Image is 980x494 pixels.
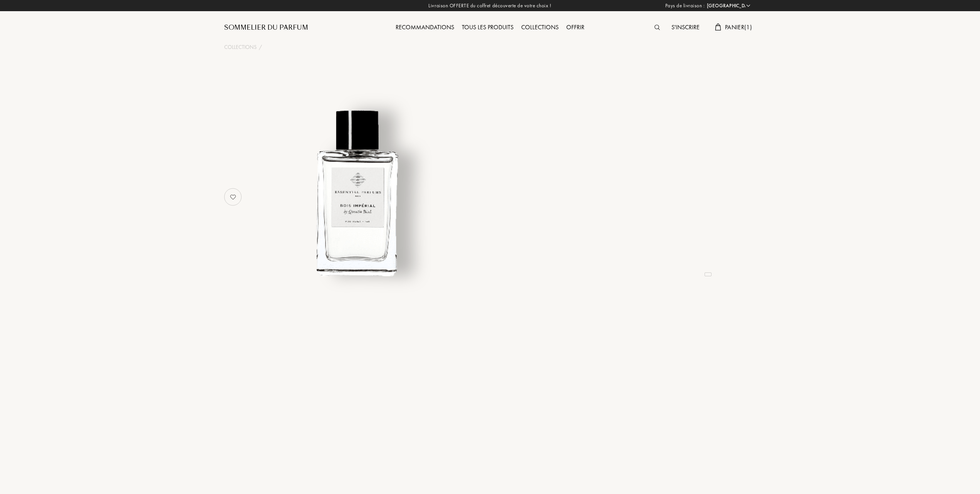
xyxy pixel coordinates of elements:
div: Tous les produits [458,23,517,33]
img: cart.svg [715,24,721,30]
a: Offrir [562,23,588,31]
div: Collections [517,23,562,33]
img: search_icn.svg [654,25,660,30]
a: Recommandations [392,23,458,31]
img: no_like_p.png [225,189,241,205]
a: Sommelier du Parfum [224,23,308,32]
a: Collections [224,43,257,51]
span: Panier ( 1 ) [725,23,752,31]
div: Offrir [562,23,588,33]
span: Pays de livraison : [665,2,705,10]
a: S'inscrire [668,23,703,31]
div: Recommandations [392,23,458,33]
a: Tous les produits [458,23,517,31]
img: undefined undefined [262,98,453,289]
a: Collections [517,23,562,31]
div: S'inscrire [668,23,703,33]
img: arrow_w.png [745,3,751,8]
div: / [259,43,262,51]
